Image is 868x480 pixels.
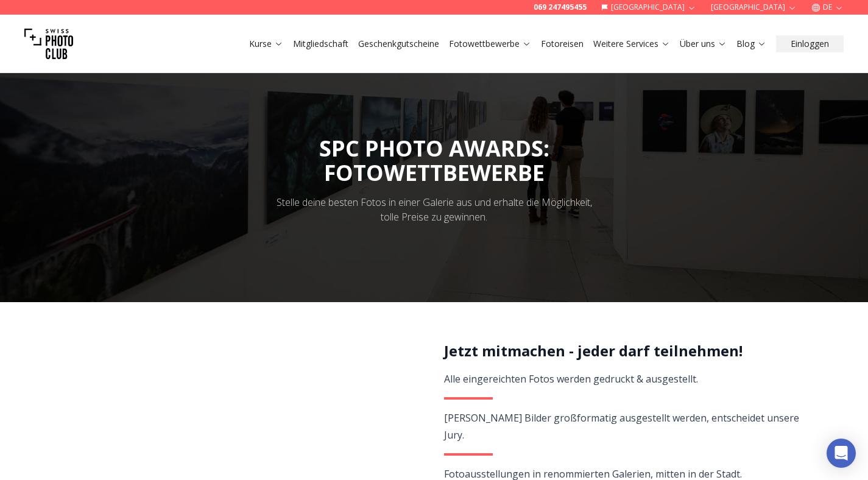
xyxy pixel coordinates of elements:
div: Stelle deine besten Fotos in einer Galerie aus und erhalte die Möglichkeit, tolle Preise zu gewin... [269,195,600,224]
button: Fotowettbewerbe [444,35,536,52]
img: Swiss photo club [24,19,73,68]
h2: Jetzt mitmachen - jeder darf teilnehmen! [444,341,800,361]
button: Einloggen [776,35,844,52]
button: Kurse [244,35,288,52]
div: Open Intercom Messenger [827,439,856,468]
button: Über uns [675,35,732,52]
button: Geschenkgutscheine [353,35,444,52]
a: 069 247495455 [534,2,587,12]
span: Alle eingereichten Fotos werden gedruckt & ausgestellt. [444,372,698,386]
a: Über uns [680,38,727,50]
a: Kurse [249,38,283,50]
a: Weitere Services [593,38,670,50]
button: Mitgliedschaft [288,35,353,52]
a: Fotoreisen [541,38,584,50]
button: Blog [732,35,771,52]
a: Fotowettbewerbe [449,38,531,50]
a: Blog [736,38,766,50]
span: [PERSON_NAME] Bilder großformatig ausgestellt werden, entscheidet unsere Jury. [444,411,799,442]
button: Fotoreisen [536,35,588,52]
a: Mitgliedschaft [293,38,348,50]
span: SPC PHOTO AWARDS: [319,133,549,185]
a: Geschenkgutscheine [358,38,439,50]
div: FOTOWETTBEWERBE [319,161,549,185]
button: Weitere Services [588,35,675,52]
